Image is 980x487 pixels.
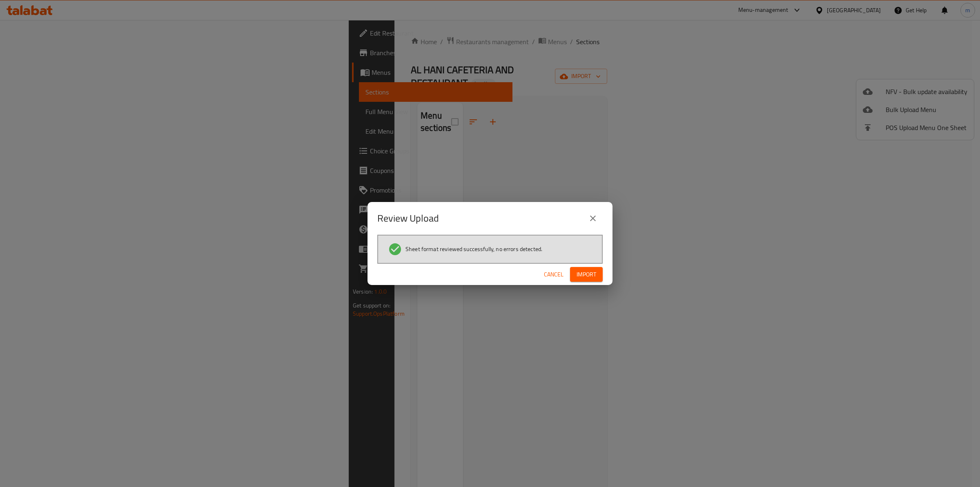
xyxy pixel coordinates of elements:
span: Import [577,269,596,280]
span: Cancel [544,269,563,280]
button: close [583,209,603,228]
span: Sheet format reviewed successfully, no errors detected. [405,245,542,253]
button: Cancel [541,267,567,282]
button: Import [570,267,603,282]
h2: Review Upload [377,212,439,225]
